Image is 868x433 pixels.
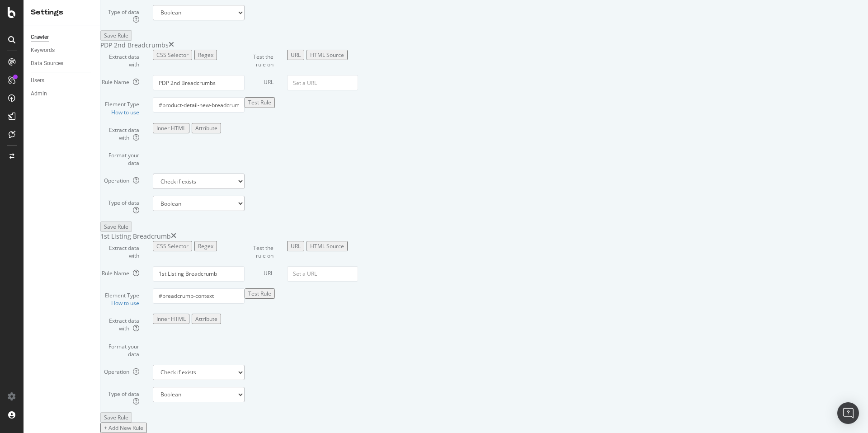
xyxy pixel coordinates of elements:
div: Inner HTML [156,315,186,323]
div: HTML Source [310,242,344,250]
button: + Add New Rule [100,423,147,433]
div: Inner HTML [156,124,186,132]
label: URL [238,266,280,277]
div: Settings [31,7,93,18]
div: Regex [198,242,213,250]
input: Set a URL [287,75,358,90]
label: Operation [94,174,146,184]
div: Save Rule [104,32,128,39]
a: Crawler [31,33,94,42]
div: PDP 2nd Breadcrumbs [100,41,169,50]
div: Data Sources [31,59,63,68]
button: Regex [194,241,217,251]
div: URL [291,51,301,59]
label: Operation [94,365,146,376]
label: Extract data with [94,50,146,68]
div: Open Intercom Messenger [837,402,859,424]
input: Provide a name [153,75,245,90]
div: Test Rule [248,290,271,297]
div: CSS Selector [156,242,189,250]
a: Admin [31,89,94,99]
a: Users [31,76,94,85]
div: Regex [198,51,213,59]
div: times [169,41,174,50]
div: Admin [31,89,47,99]
label: URL [238,75,280,86]
a: How to use [111,108,139,116]
label: Extract data with [94,241,146,259]
div: Element Type [100,100,139,108]
input: CSS Expression [153,97,245,113]
div: URL [291,242,301,250]
input: Provide a name [153,266,245,282]
label: Rule Name [94,75,146,86]
button: Test Rule [245,288,275,299]
button: CSS Selector [153,50,192,60]
div: Attribute [195,315,217,323]
a: Keywords [31,46,94,55]
div: Save Rule [104,414,128,421]
button: URL [287,50,304,60]
a: Data Sources [31,59,94,68]
div: CSS Selector [156,51,189,59]
a: How to use [111,299,139,307]
label: Type of data [94,196,146,214]
label: Format your data [94,148,146,167]
label: Extract data with [94,123,146,141]
button: Regex [194,50,217,60]
div: 1st Listing Breadcrumb [100,232,171,241]
button: URL [287,241,304,251]
button: Inner HTML [153,123,189,133]
div: Test Rule [248,99,271,106]
button: Attribute [192,314,221,324]
label: Rule Name [94,266,146,277]
input: Set a URL [287,266,358,282]
button: CSS Selector [153,241,192,251]
label: Test the rule on [238,241,280,259]
div: Crawler [31,33,49,42]
button: HTML Source [307,50,348,60]
div: Save Rule [104,223,128,231]
input: CSS Expression [153,288,245,304]
label: Type of data [94,5,146,24]
button: HTML Source [307,241,348,251]
button: Save Rule [100,221,132,232]
div: Attribute [195,124,217,132]
div: Users [31,76,44,85]
button: Save Rule [100,412,132,423]
label: Extract data with [94,314,146,332]
label: Type of data [94,387,146,405]
div: + Add New Rule [104,424,143,432]
button: Save Rule [100,30,132,41]
div: Element Type [100,292,139,299]
div: HTML Source [310,51,344,59]
label: Test the rule on [238,50,280,68]
button: Attribute [192,123,221,133]
label: Format your data [94,339,146,358]
button: Test Rule [245,97,275,108]
div: times [171,232,176,241]
div: Keywords [31,46,55,55]
button: Inner HTML [153,314,189,324]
